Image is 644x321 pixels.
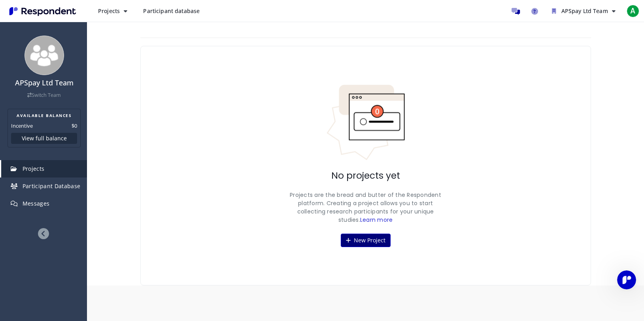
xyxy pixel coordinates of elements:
[6,5,79,18] img: Respondent
[11,112,77,119] h2: AVAILABLE BALANCES
[11,133,77,144] button: View full balance
[360,216,393,224] a: Learn more
[72,122,77,130] dd: $0
[527,3,542,19] a: Help and support
[287,191,445,224] p: Projects are the bread and butter of the Respondent platform. Creating a project allows you to st...
[326,84,405,161] img: No projects indicator
[8,109,81,147] section: Balance summary
[546,4,622,18] button: APSpay Ltd Team
[25,36,64,75] img: team_avatar_256.png
[23,200,50,207] span: Messages
[625,4,641,18] button: A
[23,165,45,172] span: Projects
[561,7,608,15] span: APSpay Ltd Team
[331,170,400,181] h2: No projects yet
[98,7,120,15] span: Projects
[92,4,134,18] button: Projects
[143,7,200,15] span: Participant database
[508,3,523,19] a: Message participants
[5,79,83,87] h4: APSpay Ltd Team
[137,4,206,18] a: Participant database
[23,182,81,190] span: Participant Database
[627,5,639,17] span: A
[341,234,391,247] button: New Project
[617,270,636,289] iframe: Intercom live chat
[11,122,33,130] dt: Incentive
[27,92,61,98] a: Switch Team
